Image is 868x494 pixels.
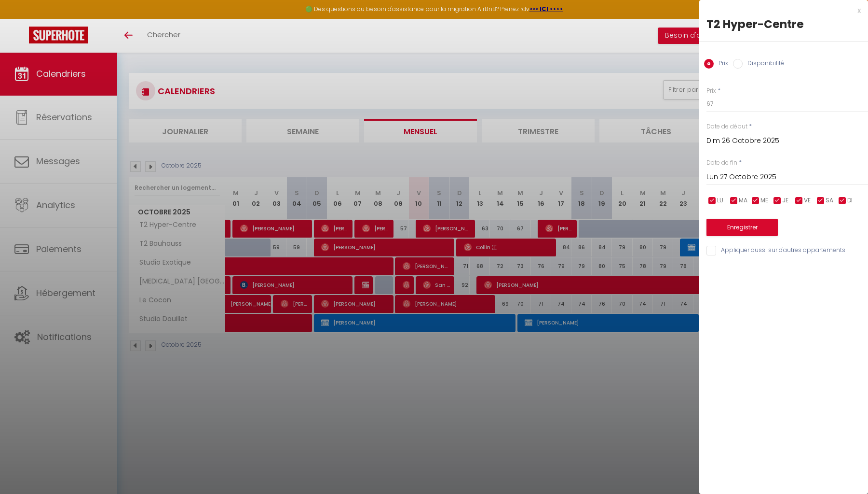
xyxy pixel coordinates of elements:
[699,5,861,16] div: x
[739,196,747,205] span: MA
[760,196,768,205] span: ME
[804,196,811,205] span: VE
[706,158,737,168] label: Date de fin
[706,219,778,236] button: Enregistrer
[743,59,784,70] label: Disponibilité
[826,196,833,205] span: SA
[782,196,788,205] span: JE
[706,122,747,131] label: Date de début
[706,86,716,96] label: Prix
[706,16,861,32] div: T2 Hyper-Centre
[717,196,723,205] span: LU
[714,59,728,70] label: Prix
[847,196,853,205] span: DI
